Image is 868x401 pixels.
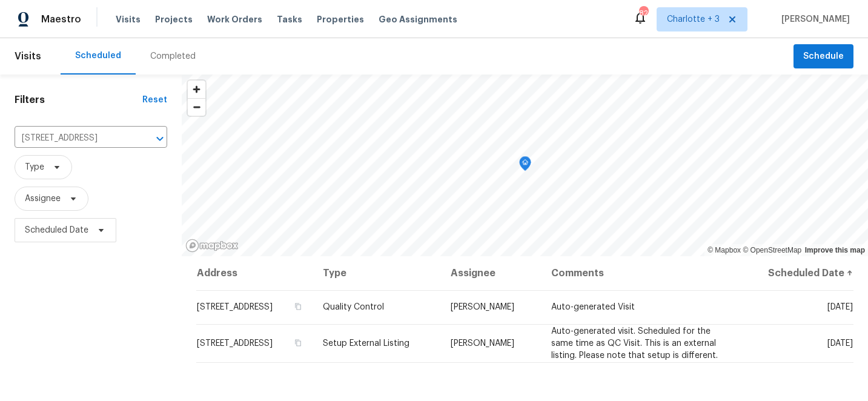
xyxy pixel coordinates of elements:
[542,256,739,290] th: Comments
[151,130,168,147] button: Open
[707,246,741,254] a: Mapbox
[777,13,850,25] span: [PERSON_NAME]
[25,161,44,173] span: Type
[451,339,514,348] span: [PERSON_NAME]
[323,339,409,348] span: Setup External Listing
[15,94,142,106] h1: Filters
[197,339,273,348] span: [STREET_ADDRESS]
[323,303,384,311] span: Quality Control
[188,81,205,98] button: Zoom in
[827,339,853,348] span: [DATE]
[150,50,196,62] div: Completed
[317,13,364,25] span: Properties
[805,246,865,254] a: Improve this map
[551,303,635,311] span: Auto-generated Visit
[207,13,262,25] span: Work Orders
[15,43,41,70] span: Visits
[441,256,541,290] th: Assignee
[743,246,801,254] a: OpenStreetMap
[379,13,457,25] span: Geo Assignments
[185,239,239,253] a: Mapbox homepage
[277,15,302,24] span: Tasks
[188,99,205,116] span: Zoom out
[313,256,441,290] th: Type
[197,303,273,311] span: [STREET_ADDRESS]
[25,193,61,205] span: Assignee
[142,94,167,106] div: Reset
[293,337,303,348] button: Copy Address
[451,303,514,311] span: [PERSON_NAME]
[293,301,303,312] button: Copy Address
[196,256,313,290] th: Address
[803,49,844,64] span: Schedule
[827,303,853,311] span: [DATE]
[188,98,205,116] button: Zoom out
[75,50,121,62] div: Scheduled
[738,256,853,290] th: Scheduled Date ↑
[793,44,853,69] button: Schedule
[15,129,133,148] input: Search for an address...
[182,75,868,256] canvas: Map
[116,13,141,25] span: Visits
[551,327,718,360] span: Auto-generated visit. Scheduled for the same time as QC Visit. This is an external listing. Pleas...
[667,13,720,25] span: Charlotte + 3
[25,224,88,236] span: Scheduled Date
[519,156,531,175] div: Map marker
[155,13,193,25] span: Projects
[639,7,648,19] div: 82
[41,13,81,25] span: Maestro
